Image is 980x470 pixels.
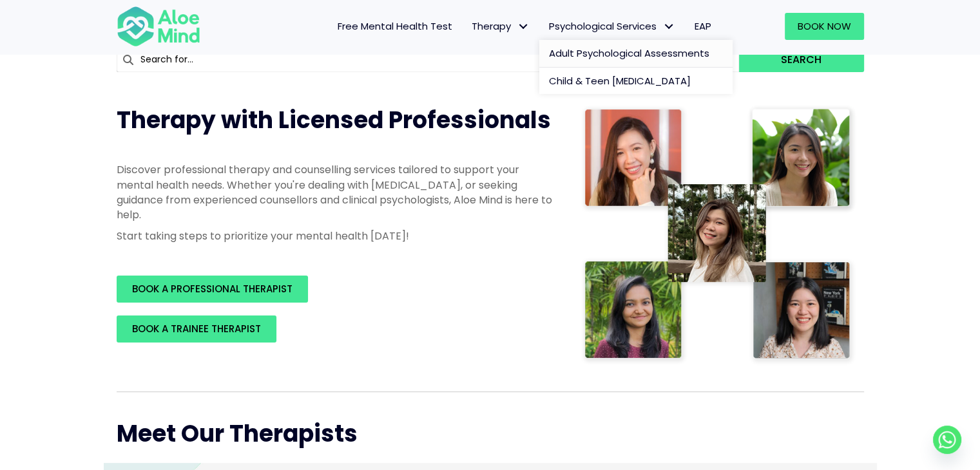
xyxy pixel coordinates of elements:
[695,19,711,33] span: EAP
[798,19,851,33] span: Book Now
[217,13,721,40] nav: Menu
[117,417,358,450] span: Meet Our Therapists
[132,282,293,296] span: BOOK A PROFESSIONAL THERAPIST
[117,48,740,72] input: Search for...
[549,46,709,60] span: Adult Psychological Assessments
[660,17,678,36] span: Psychological Services: submenu
[933,426,961,454] a: Whatsapp
[117,162,555,222] p: Discover professional therapy and counselling services tailored to support your mental health nee...
[462,13,539,40] a: TherapyTherapy: submenu
[117,276,308,303] a: BOOK A PROFESSIONAL THERAPIST
[338,19,452,33] span: Free Mental Health Test
[685,13,721,40] a: EAP
[117,5,200,48] img: Aloe mind Logo
[472,19,530,33] span: Therapy
[539,68,733,95] a: Child & Teen [MEDICAL_DATA]
[117,104,551,136] span: Therapy with Licensed Professionals
[549,74,691,88] span: Child & Teen [MEDICAL_DATA]
[581,104,856,366] img: Therapist collage
[539,13,685,40] a: Psychological ServicesPsychological Services: submenu
[785,13,864,40] a: Book Now
[328,13,462,40] a: Free Mental Health Test
[117,229,555,243] p: Start taking steps to prioritize your mental health [DATE]!
[514,17,533,36] span: Therapy: submenu
[117,315,276,343] a: BOOK A TRAINEE THERAPIST
[549,19,675,33] span: Psychological Services
[539,40,733,68] a: Adult Psychological Assessments
[132,322,261,335] span: BOOK A TRAINEE THERAPIST
[739,48,863,72] button: Search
